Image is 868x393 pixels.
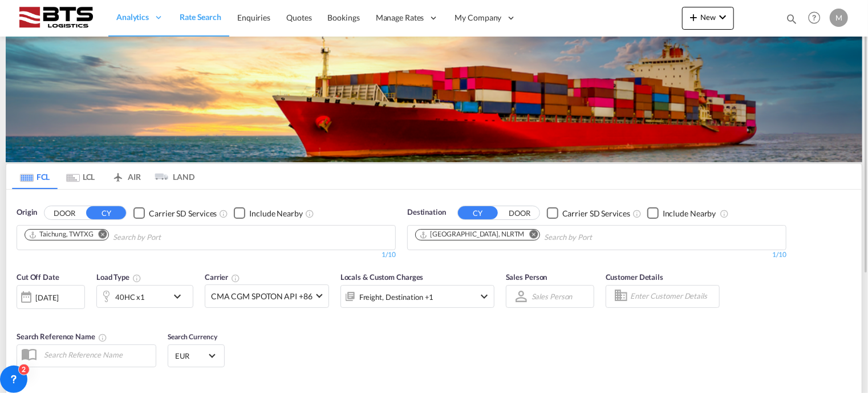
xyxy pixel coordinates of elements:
[647,207,716,219] md-checkbox: Checkbox No Ink
[547,207,630,219] md-checkbox: Checkbox No Ink
[98,333,107,342] md-icon: Your search will be saved by the below given name
[44,207,84,220] button: DOOR
[17,250,396,260] div: 1/10
[562,208,630,219] div: Carrier SD Services
[17,207,37,218] span: Origin
[249,208,303,219] div: Include Nearby
[168,332,217,341] span: Search Currency
[682,7,734,30] button: icon-plus 400-fgNewicon-chevron-down
[103,164,149,189] md-tab-item: AIR
[17,332,107,341] span: Search Reference Name
[477,290,491,303] md-icon: icon-chevron-down
[17,307,25,323] md-datepicker: Select
[545,228,653,247] input: Chips input.
[340,272,424,282] span: Locals & Custom Charges
[632,209,642,218] md-icon: Unchecked: Search for CY (Container Yard) services for all selected carriers.Checked : Search for...
[29,230,94,239] div: Taichung, TWTXG
[500,207,540,220] button: DOOR
[419,230,525,239] div: Rotterdam, NLRTM
[376,12,424,23] span: Manage Rates
[305,209,314,218] md-icon: Unchecked: Ignores neighbouring ports when fetching rates.Checked : Includes neighbouring ports w...
[96,272,141,282] span: Load Type
[17,5,94,31] img: cdcc71d0be7811ed9adfbf939d2aa0e8.png
[606,272,663,282] span: Customer Details
[133,207,217,219] md-checkbox: Checkbox No Ink
[171,290,190,303] md-icon: icon-chevron-down
[716,10,729,24] md-icon: icon-chevron-down
[359,289,434,305] div: Freight Destination Factory Stuffing
[407,207,446,218] span: Destination
[180,12,221,22] span: Rate Search
[455,12,502,23] span: My Company
[12,164,58,189] md-tab-item: FCL
[785,13,798,30] div: icon-magnify
[116,11,149,23] span: Analytics
[663,208,716,219] div: Include Nearby
[175,351,207,361] span: EUR
[830,9,848,27] div: M
[805,8,824,27] span: Help
[340,285,494,308] div: Freight Destination Factory Stuffingicon-chevron-down
[805,8,830,29] div: Help
[111,170,125,179] md-icon: icon-airplane
[113,228,222,247] input: Chips input.
[687,13,729,22] span: New
[407,250,786,260] div: 1/10
[231,274,240,283] md-icon: The selected Trucker/Carrierwill be displayed in the rate results If the rates are from another f...
[23,226,226,247] md-chips-wrap: Chips container. Use arrow keys to select chips.
[149,164,194,189] md-tab-item: LAND
[419,230,527,239] div: Press delete to remove this chip.
[219,209,228,218] md-icon: Unchecked: Search for CY (Container Yard) services for all selected carriers.Checked : Search for...
[687,10,700,24] md-icon: icon-plus 400-fg
[35,292,59,303] div: [DATE]
[17,272,59,282] span: Cut Off Date
[96,285,193,308] div: 40HC x1icon-chevron-down
[17,285,85,309] div: [DATE]
[328,13,360,22] span: Bookings
[530,288,574,304] md-select: Sales Person
[785,13,798,25] md-icon: icon-magnify
[29,230,96,239] div: Press delete to remove this chip.
[506,272,547,282] span: Sales Person
[86,206,126,219] button: CY
[237,13,270,22] span: Enquiries
[211,291,313,302] span: CMA CGM SPOTON API +86
[132,274,141,283] md-icon: icon-information-outline
[413,226,658,247] md-chips-wrap: Chips container. Use arrow keys to select chips.
[58,164,103,189] md-tab-item: LCL
[174,347,218,364] md-select: Select Currency: € EUREuro
[522,230,540,241] button: Remove
[205,272,240,282] span: Carrier
[6,37,862,162] img: LCL+%26+FCL+BACKGROUND.png
[38,346,156,363] input: Search Reference Name
[234,207,303,219] md-checkbox: Checkbox No Ink
[720,209,729,218] md-icon: Unchecked: Ignores neighbouring ports when fetching rates.Checked : Includes neighbouring ports w...
[458,206,498,219] button: CY
[630,288,716,305] input: Enter Customer Details
[115,289,145,305] div: 40HC x1
[286,13,311,22] span: Quotes
[91,230,108,241] button: Remove
[149,208,217,219] div: Carrier SD Services
[12,164,194,189] md-pagination-wrapper: Use the left and right arrow keys to navigate between tabs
